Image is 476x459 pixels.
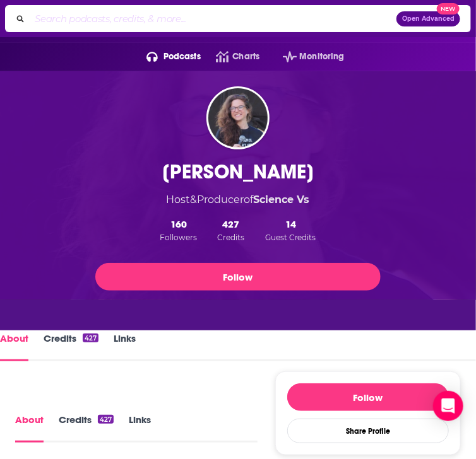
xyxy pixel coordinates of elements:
span: Charts [233,48,260,66]
a: Credits427 [59,414,114,443]
a: Charts [201,47,259,67]
span: Guest Credits [265,233,316,242]
button: Share Profile [287,419,449,443]
button: 14Guest Credits [261,218,320,243]
div: Search podcasts, credits, & more... [5,5,471,32]
span: of [244,194,310,206]
span: Open Advanced [402,16,455,22]
div: 427 [83,334,98,342]
button: Follow [287,383,449,411]
span: Monitoring [299,48,344,66]
button: open menu [131,47,201,67]
span: New [437,3,460,15]
button: Follow [95,263,381,291]
span: Followers [160,233,197,242]
span: Host [167,194,191,206]
button: 427Credits [214,218,249,243]
a: Links [129,414,151,443]
span: Credits [218,233,245,242]
span: Producer [198,194,244,206]
input: Search podcasts, credits, & more... [30,9,396,29]
span: 14 [285,218,296,230]
span: Podcasts [164,48,201,66]
button: open menu [268,47,345,67]
a: Science Vs [254,194,310,206]
button: 160Followers [156,218,201,243]
span: 160 [170,218,187,230]
img: Wendy Zukerman [208,88,268,148]
a: Links [114,332,136,361]
div: Open Intercom Messenger [433,391,463,421]
div: 427 [98,415,114,424]
a: Credits427 [44,332,98,361]
a: About [15,414,44,443]
button: Open AdvancedNew [396,11,460,26]
span: 427 [223,218,240,230]
span: & [191,194,198,206]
